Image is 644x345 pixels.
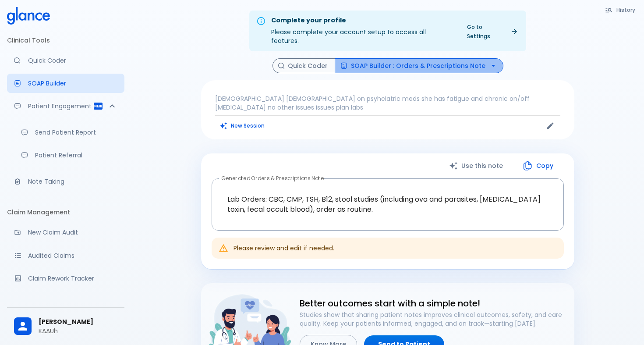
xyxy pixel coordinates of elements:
[7,269,124,288] a: Monitor progress of claim corrections
[28,102,93,110] p: Patient Engagement
[28,177,117,186] p: Note Taking
[440,157,513,175] button: Use this note
[215,94,560,112] p: [DEMOGRAPHIC_DATA] [DEMOGRAPHIC_DATA] on psyhciatric meds she has fatigue and chronic on/off [MED...
[28,228,117,237] p: New Claim Audit
[215,119,270,132] button: Clears all inputs and results.
[35,151,117,160] p: Patient Referral
[7,74,124,93] a: Docugen: Compose a clinical documentation in seconds
[7,223,124,242] a: Audit a new claim
[39,317,117,327] span: [PERSON_NAME]
[513,157,564,175] button: Copy
[462,21,523,43] a: Go to Settings
[35,128,117,137] p: Send Patient Report
[601,4,640,16] button: History
[14,123,124,142] a: Send a patient summary
[300,296,567,310] h6: Better outcomes start with a simple note!
[14,146,124,165] a: Receive patient referrals
[28,251,117,260] p: Audited Claims
[39,327,117,335] p: KAAUh
[28,79,117,88] p: SOAP Builder
[28,274,117,283] p: Claim Rework Tracker
[7,246,124,265] a: View audited claims
[271,16,455,25] div: Complete your profile
[234,240,334,256] div: Please review and edit if needed.
[335,58,503,74] button: SOAP Builder : Orders & Prescriptions Note
[271,13,455,49] div: Please complete your account setup to access all features.
[7,96,124,116] div: Patient Reports & Referrals
[218,185,558,223] textarea: Lab Orders: CBC, CMP, TSH, B12, stool studies (including ova and parasites, [MEDICAL_DATA] toxin,...
[272,58,335,74] button: Quick Coder
[7,172,124,191] a: Advanced note-taking
[7,202,124,223] li: Claim Management
[7,311,124,341] div: [PERSON_NAME]KAAUh
[7,30,124,51] li: Clinical Tools
[300,310,567,328] p: Studies show that sharing patient notes improves clinical outcomes, safety, and care quality. Kee...
[7,51,124,70] a: Moramiz: Find ICD10AM codes instantly
[544,119,557,132] button: Edit
[28,56,117,65] p: Quick Coder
